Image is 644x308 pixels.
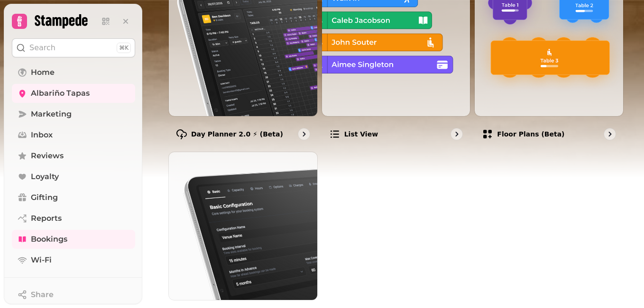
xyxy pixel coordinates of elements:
[12,146,135,165] a: Reviews
[169,152,317,300] img: Configuration
[605,129,615,139] svg: go to
[31,289,54,300] span: Share
[31,254,52,266] span: Wi-Fi
[497,129,564,139] p: Floor Plans (beta)
[31,109,72,120] span: Marketing
[299,129,309,139] svg: go to
[31,213,62,224] span: Reports
[12,38,135,57] button: Search⌘K
[12,126,135,145] a: Inbox
[12,251,135,270] a: Wi-Fi
[31,234,67,245] span: Bookings
[12,63,135,82] a: Home
[12,167,135,186] a: Loyalty
[344,129,378,139] p: List view
[12,209,135,228] a: Reports
[31,192,58,203] span: Gifting
[452,129,461,139] svg: go to
[117,43,131,53] div: ⌘K
[31,171,59,182] span: Loyalty
[12,84,135,103] a: Albariño Tapas
[31,88,90,99] span: Albariño Tapas
[12,230,135,249] a: Bookings
[12,105,135,124] a: Marketing
[31,67,55,78] span: Home
[12,285,135,304] button: Share
[31,129,53,141] span: Inbox
[29,42,55,54] p: Search
[191,129,283,139] p: Day Planner 2.0 ⚡ (Beta)
[31,150,64,162] span: Reviews
[12,188,135,207] a: Gifting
